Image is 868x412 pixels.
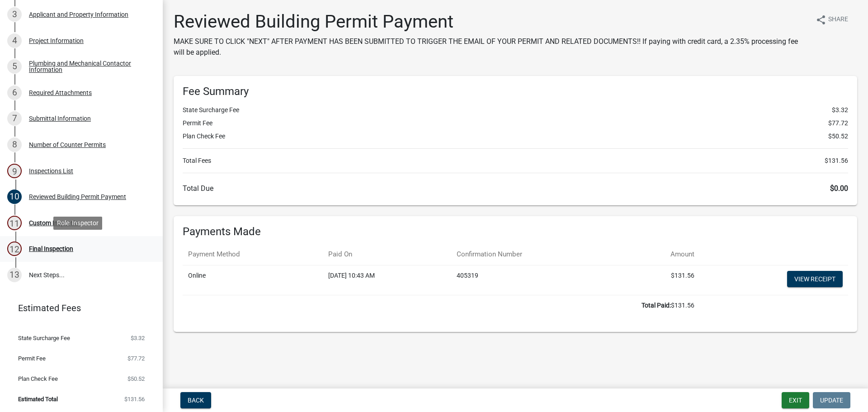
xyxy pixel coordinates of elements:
[7,85,22,100] div: 6
[29,142,106,148] div: Number of Counter Permits
[18,355,46,361] span: Permit Fee
[183,105,848,115] li: State Surcharge Fee
[7,189,22,204] div: 10
[7,59,22,74] div: 5
[451,244,622,265] th: Confirmation Number
[124,396,145,402] span: $131.56
[323,265,451,295] td: [DATE] 10:43 AM
[29,115,91,122] div: Submittal Information
[787,271,843,287] a: View receipt
[7,111,22,126] div: 7
[29,220,82,226] div: Custom Inspection
[7,164,22,178] div: 9
[29,194,126,200] div: Reviewed Building Permit Payment
[183,85,848,98] h6: Fee Summary
[7,242,22,256] div: 12
[7,299,148,317] a: Estimated Fees
[29,90,92,96] div: Required Attachments
[29,168,73,174] div: Inspections List
[622,244,700,265] th: Amount
[183,184,848,193] h6: Total Due
[183,118,848,128] li: Permit Fee
[183,156,848,166] li: Total Fees
[7,268,22,282] div: 13
[813,392,850,408] button: Update
[18,396,58,402] span: Estimated Total
[127,376,145,382] span: $50.52
[828,14,848,25] span: Share
[18,376,58,382] span: Plan Check Fee
[830,184,848,193] span: $0.00
[174,11,808,33] h1: Reviewed Building Permit Payment
[180,392,211,408] button: Back
[183,244,323,265] th: Payment Method
[29,60,148,73] div: Plumbing and Mechanical Contactor Information
[7,216,22,230] div: 11
[188,397,204,404] span: Back
[828,132,848,141] span: $50.52
[832,105,848,115] span: $3.32
[808,11,855,28] button: shareShare
[174,36,808,58] p: MAKE SURE TO CLICK "NEXT" AFTER PAYMENT HAS BEEN SUBMITTED TO TRIGGER THE EMAIL OF YOUR PERMIT AN...
[7,137,22,152] div: 8
[642,302,671,309] b: Total Paid:
[7,7,22,22] div: 3
[825,156,848,166] span: $131.56
[29,38,84,44] div: Project Information
[816,14,826,25] i: share
[451,265,622,295] td: 405319
[7,33,22,48] div: 4
[131,335,145,341] span: $3.32
[53,217,102,230] div: Role: Inspector
[29,246,73,252] div: Final Inspection
[183,225,848,238] h6: Payments Made
[828,118,848,128] span: $77.72
[18,335,70,341] span: State Surcharge Fee
[183,132,848,141] li: Plan Check Fee
[323,244,451,265] th: Paid On
[29,11,128,18] div: Applicant and Property Information
[622,265,700,295] td: $131.56
[782,392,809,408] button: Exit
[820,397,843,404] span: Update
[183,265,323,295] td: Online
[183,295,700,316] td: $131.56
[127,355,145,361] span: $77.72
